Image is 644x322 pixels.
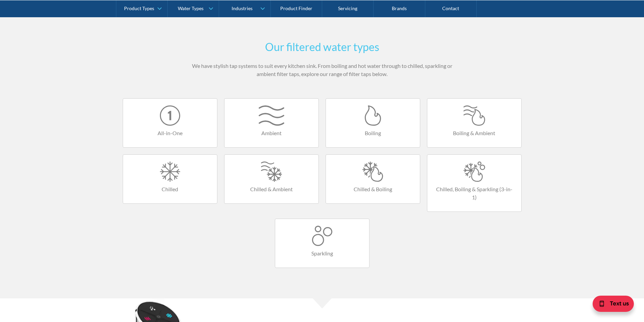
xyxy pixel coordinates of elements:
a: Sparkling [275,219,369,268]
a: Boiling & Ambient [427,98,522,148]
h4: Chilled [130,185,210,193]
h4: Ambient [231,129,312,137]
a: Ambient [224,98,319,148]
h4: Boiling & Ambient [434,129,515,137]
h4: Boiling [333,129,413,137]
h4: Sparkling [282,249,362,257]
a: Chilled [123,154,217,204]
a: Boiling [326,98,420,148]
a: Chilled & Boiling [326,154,420,204]
h4: Chilled, Boiling & Sparkling (3-in-1) [434,185,515,201]
div: Water Types [178,5,204,11]
h4: Chilled & Ambient [231,185,312,193]
div: Product Types [124,5,154,11]
h4: All-in-One [130,129,210,137]
h2: Our filtered water types [190,39,454,55]
div: Industries [232,5,253,11]
a: All-in-One [123,98,217,148]
a: Chilled & Ambient [224,154,319,204]
p: We have stylish tap systems to suit every kitchen sink. From boiling and hot water through to chi... [190,62,454,78]
a: Chilled, Boiling & Sparkling (3-in-1) [427,154,522,212]
h4: Chilled & Boiling [333,185,413,193]
iframe: podium webchat widget bubble [576,288,644,322]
